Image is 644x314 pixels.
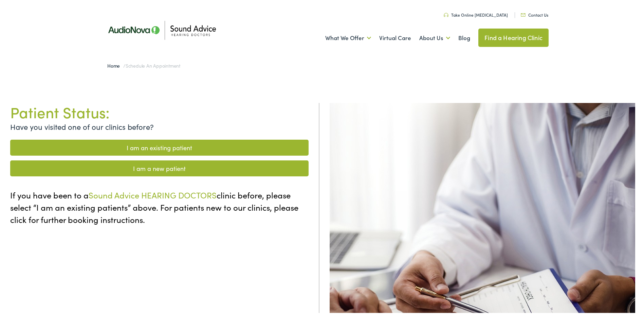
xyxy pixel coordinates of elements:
a: What We Offer [325,24,371,49]
a: I am an existing patient [10,138,309,154]
span: Sound Advice HEARING DOCTORS [89,188,217,199]
a: About Us [419,24,450,49]
span: / [107,61,180,68]
h1: Patient Status: [10,102,309,120]
span: Schedule an Appointment [126,61,180,68]
a: Virtual Care [379,24,411,49]
a: Take Online [MEDICAL_DATA] [444,11,508,16]
a: Find a Hearing Clinic [478,27,549,46]
a: Home [107,61,123,68]
a: I am a new patient [10,159,309,175]
img: Headphone icon in a unique green color, suggesting audio-related services or features. [444,12,448,16]
img: Icon representing mail communication in a unique green color, indicative of contact or communicat... [521,12,526,15]
a: Blog [458,24,470,49]
a: Contact Us [521,11,548,16]
p: If you have been to a clinic before, please select “I am an existing patients” above. For patient... [10,188,309,224]
p: Have you visited one of our clinics before? [10,120,309,131]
